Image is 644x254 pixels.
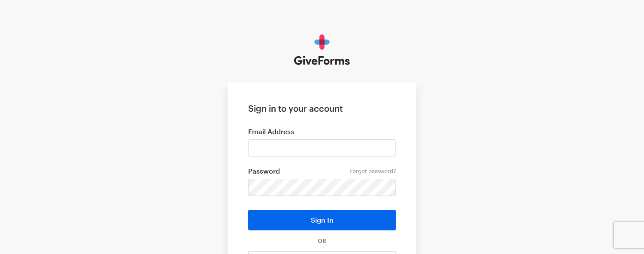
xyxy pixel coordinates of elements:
button: Sign In [248,210,396,230]
span: OR [316,237,328,244]
label: Email Address [248,127,396,136]
h1: Sign in to your account [248,103,396,113]
img: GiveForms [294,34,350,65]
label: Password [248,167,396,175]
a: Forgot password? [349,168,396,174]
